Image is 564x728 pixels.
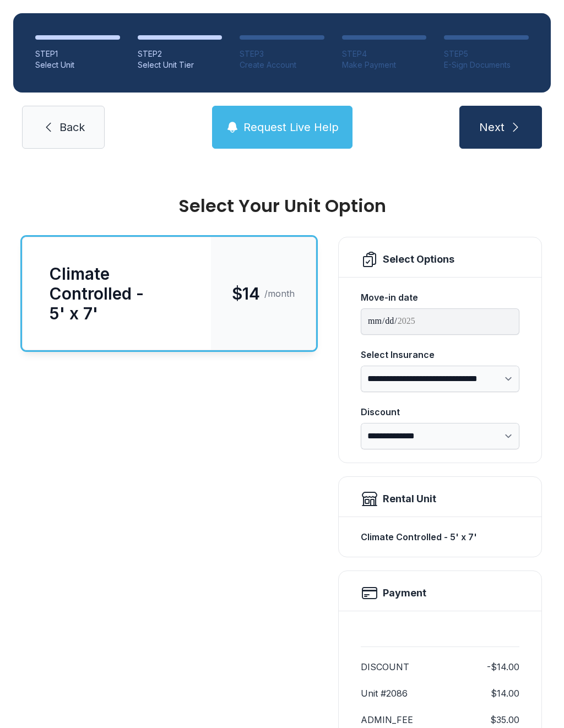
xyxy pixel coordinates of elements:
[383,585,426,601] h2: Payment
[361,687,408,700] dt: Unit #2086
[361,423,519,449] select: Discount
[383,491,436,507] div: Rental Unit
[138,48,223,59] div: STEP 2
[49,264,185,323] div: Climate Controlled - 5' x 7'
[35,59,120,70] div: Select Unit
[361,348,519,361] div: Select Insurance
[232,284,260,303] span: $14
[240,48,324,59] div: STEP 3
[361,713,413,726] dt: ADMIN_FEE
[361,526,519,548] div: Climate Controlled - 5' x 7'
[361,291,519,304] div: Move-in date
[243,119,339,135] span: Request Live Help
[35,48,120,59] div: STEP 1
[479,119,505,135] span: Next
[22,197,542,215] div: Select Your Unit Option
[264,287,295,300] span: /month
[491,687,519,700] dd: $14.00
[444,48,529,59] div: STEP 5
[138,59,223,70] div: Select Unit Tier
[361,308,519,335] input: Move-in date
[342,59,427,70] div: Make Payment
[361,366,519,392] select: Select Insurance
[59,119,85,135] span: Back
[361,660,409,673] dt: DISCOUNT
[383,252,454,267] div: Select Options
[342,48,427,59] div: STEP 4
[240,59,324,70] div: Create Account
[490,713,519,726] dd: $35.00
[444,59,529,70] div: E-Sign Documents
[487,660,519,673] dd: -$14.00
[361,405,519,419] div: Discount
